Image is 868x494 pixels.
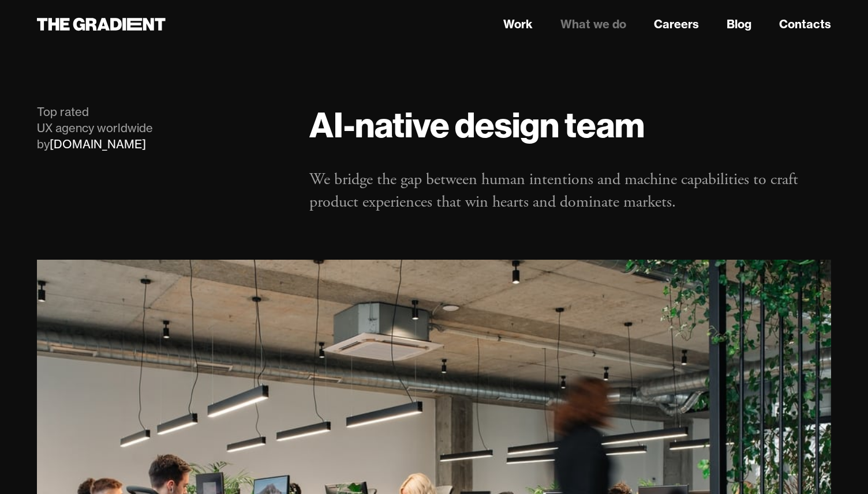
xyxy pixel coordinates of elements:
[503,16,533,33] a: Work
[654,16,699,33] a: Careers
[37,104,286,152] div: Top rated UX agency worldwide by
[309,104,831,145] h1: AI-native design team
[309,169,831,214] p: We bridge the gap between human intentions and machine capabilities to craft product experiences ...
[779,16,831,33] a: Contacts
[560,16,626,33] a: What we do
[727,16,751,33] a: Blog
[50,137,146,151] a: [DOMAIN_NAME]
